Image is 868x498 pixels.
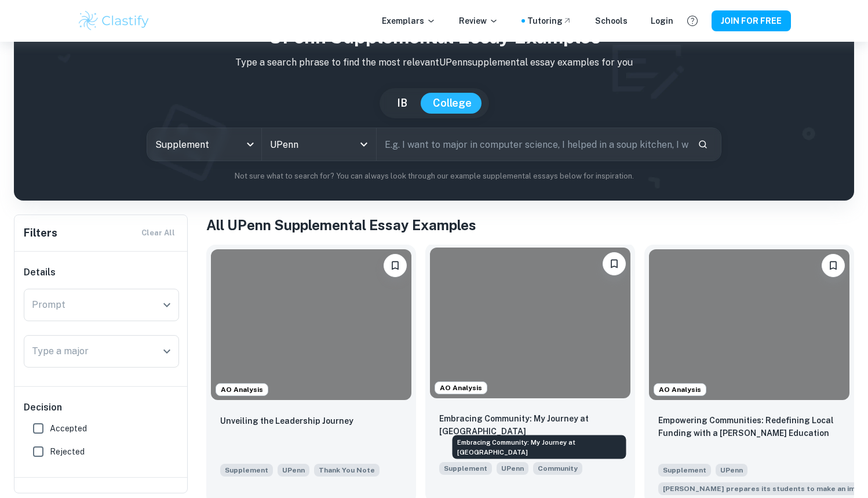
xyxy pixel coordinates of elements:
[538,463,578,474] span: Community
[278,464,309,477] span: UPenn
[527,14,572,27] a: Tutoring
[23,56,845,70] p: Type a search phrase to find the most relevant UPenn supplemental essay examples for you
[603,252,626,275] button: Please log in to bookmark exemplars
[24,401,179,415] h6: Decision
[23,170,845,182] p: Not sure what to search for? You can always look through our example supplemental essays below fo...
[206,215,854,235] h1: All UPenn Supplemental Essay Examples
[654,384,706,395] span: AO Analysis
[50,422,87,435] span: Accepted
[159,297,175,313] button: Open
[716,464,747,477] span: UPenn
[453,435,626,459] div: Embracing Community: My Journey at [GEOGRAPHIC_DATA]
[595,14,628,27] a: Schools
[533,461,582,475] span: How will you explore community at Penn? Consider how Penn will help shape your perspective, and h...
[435,383,487,393] span: AO Analysis
[693,135,713,154] button: Search
[377,128,688,161] input: E.g. I want to major in computer science, I helped in a soup kitchen, I want to join the debate t...
[77,9,151,32] img: Clastify logo
[220,415,353,427] p: Unveiling the Leadership Journey
[147,128,261,161] div: Supplement
[497,462,528,475] span: UPenn
[658,464,711,477] span: Supplement
[439,462,492,475] span: Supplement
[216,384,268,395] span: AO Analysis
[658,414,840,439] p: Empowering Communities: Redefining Local Funding with a Wharton Education
[319,465,375,475] span: Thank You Note
[24,266,179,279] h6: Details
[439,412,621,438] p: Embracing Community: My Journey at Penn
[385,93,419,114] button: IB
[651,14,673,27] a: Login
[24,225,57,241] h6: Filters
[159,343,175,359] button: Open
[421,93,483,114] button: College
[314,463,380,477] span: Write a short thank-you note to someone you have not yet thanked and would like to acknowledge. (...
[712,10,791,31] button: JOIN FOR FREE
[50,445,85,458] span: Rejected
[822,254,845,277] button: Please log in to bookmark exemplars
[356,136,372,152] button: Open
[459,14,498,27] p: Review
[382,14,436,27] p: Exemplars
[220,464,273,477] span: Supplement
[683,11,702,31] button: Help and Feedback
[384,254,407,277] button: Please log in to bookmark exemplars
